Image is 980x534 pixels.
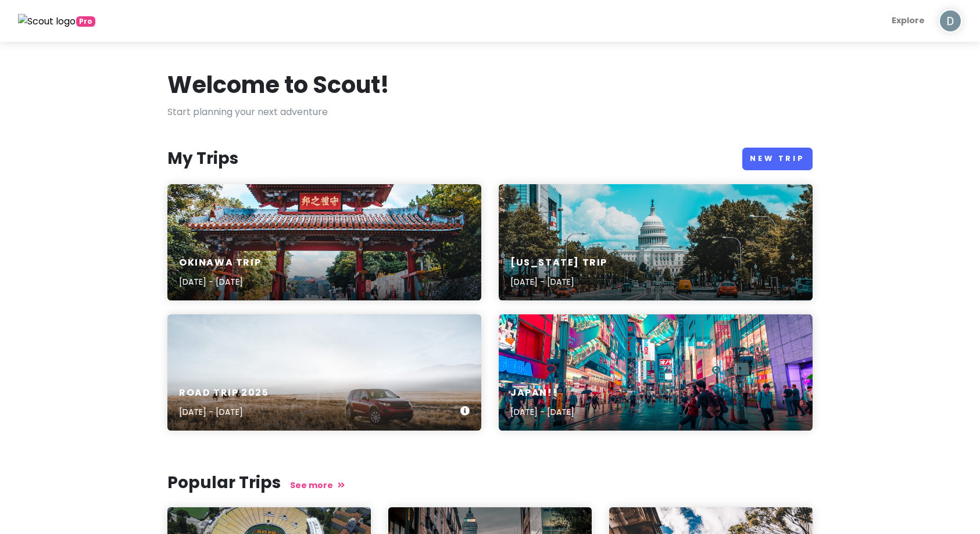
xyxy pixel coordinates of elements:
[499,184,813,300] a: wide road with vehicle traveling with white dome building[US_STATE] Trip[DATE] - [DATE]
[887,9,929,32] a: Explore
[179,406,269,418] p: [DATE] - [DATE]
[167,314,481,431] a: red SUV on field and three person riding horseRoad Trip 2025[DATE] - [DATE]
[167,184,481,300] a: red and white chinese templeOkinawa Trip[DATE] - [DATE]
[510,387,574,399] h6: JAPAN!!
[167,105,813,120] p: Start planning your next adventure
[167,472,813,493] h3: Popular Trips
[179,257,261,269] h6: Okinawa Trip
[499,314,813,431] a: people walking on road near well-lit buildingsJAPAN!![DATE] - [DATE]
[510,275,607,288] p: [DATE] - [DATE]
[510,406,574,418] p: [DATE] - [DATE]
[510,257,607,269] h6: [US_STATE] Trip
[76,16,95,27] span: greetings, globetrotter
[742,148,813,170] a: New Trip
[18,13,95,28] a: Pro
[290,479,345,491] a: See more
[167,148,238,169] h3: My Trips
[179,387,269,399] h6: Road Trip 2025
[179,275,261,288] p: [DATE] - [DATE]
[18,14,76,29] img: Scout logo
[939,9,962,33] img: User profile
[167,70,389,100] h1: Welcome to Scout!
